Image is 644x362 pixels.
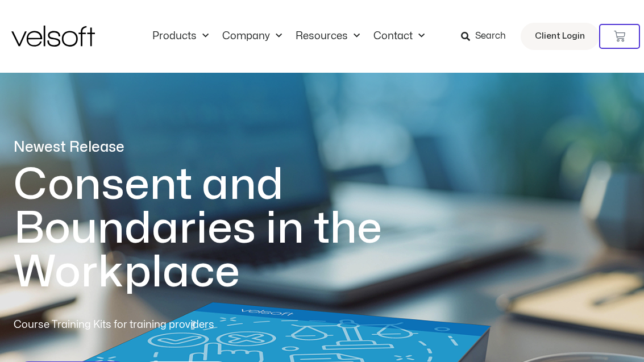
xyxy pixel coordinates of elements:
[14,317,297,333] p: Course Training Kits for training providers
[289,30,367,43] a: ResourcesMenu Toggle
[14,138,429,157] p: Newest Release
[461,27,514,46] a: Search
[146,30,431,43] nav: Menu
[367,30,431,43] a: ContactMenu Toggle
[11,26,95,47] img: Velsoft Training Materials
[215,30,289,43] a: CompanyMenu Toggle
[535,29,585,44] span: Client Login
[521,23,599,50] a: Client Login
[475,29,506,44] span: Search
[14,163,429,294] h1: Consent and Boundaries in the Workplace
[146,30,215,43] a: ProductsMenu Toggle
